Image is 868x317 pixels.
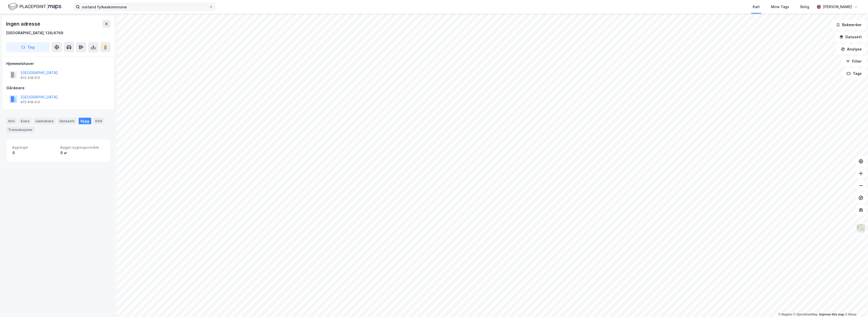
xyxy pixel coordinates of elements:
a: OpenStreetMap [793,313,818,316]
div: Hjemmelshaver [6,61,110,67]
div: Bygg [79,118,91,124]
span: Bygninger [12,145,56,150]
div: [GEOGRAPHIC_DATA], 138/4769 [6,30,63,36]
div: Transaksjoner [6,126,35,133]
button: Tag [6,42,50,52]
div: Ingen adresse [6,20,41,28]
button: Tags [842,68,866,79]
a: Improve this map [819,313,844,316]
button: Filter [842,56,866,66]
button: Bokmerker [832,20,866,30]
div: Kart [753,4,760,10]
iframe: Chat Widget [843,293,868,317]
img: logo.f888ab2527a4732fd821a326f86c7f29.svg [8,2,61,11]
div: Bolig [800,4,809,10]
div: Leietakere [33,118,56,124]
div: Eiere [19,118,31,124]
div: Kontrollprogram for chat [843,293,868,317]
div: 0 [12,150,56,156]
img: Z [856,223,866,233]
div: Info [6,118,17,124]
div: 0 ㎡ [60,150,104,156]
div: Mine Tags [771,4,789,10]
a: Mapbox [778,313,792,316]
div: Gårdeiere [6,85,110,91]
div: ESG [93,118,104,124]
div: [PERSON_NAME] [823,4,852,10]
span: Bygget bygningsområde [60,145,104,150]
button: Analyse [837,44,866,54]
div: Datasett [58,118,77,124]
button: Datasett [835,32,866,42]
div: 972 418 013 [21,100,40,104]
div: 972 418 013 [21,76,40,80]
input: Søk på adresse, matrikkel, gårdeiere, leietakere eller personer [80,3,209,11]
